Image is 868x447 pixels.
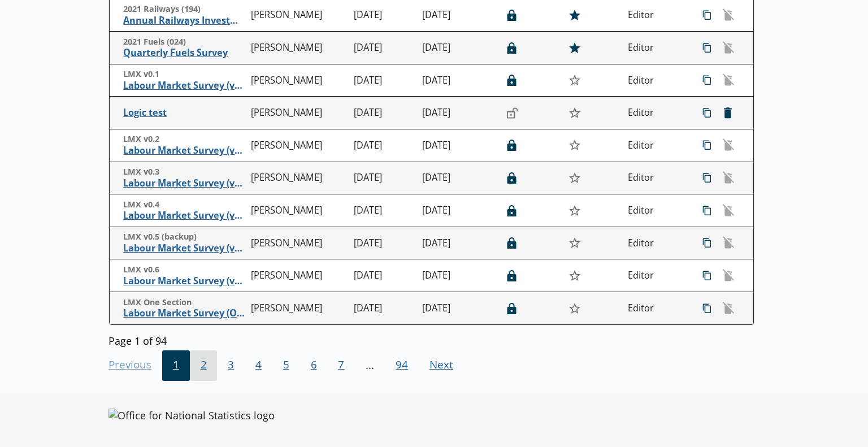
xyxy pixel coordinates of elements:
[419,350,464,381] button: Next
[562,5,587,26] button: Star
[501,136,523,155] button: Lock
[562,37,587,58] button: Star
[418,97,493,129] td: [DATE]
[418,32,493,64] td: [DATE]
[123,145,246,157] span: Labour Market Survey (v0.2)
[123,107,246,119] span: Logic test
[385,350,419,381] button: 94
[123,80,246,92] span: Labour Market Survey (v0.1)
[349,292,418,325] td: [DATE]
[246,129,349,162] td: [PERSON_NAME]
[123,307,246,319] span: Labour Market Survey (One Section)
[123,210,246,222] span: Labour Market Survey (v0.4)
[623,194,692,227] td: Editor
[562,167,587,189] button: Star
[562,232,587,254] button: Star
[123,297,246,308] span: LMX One Section
[349,162,418,194] td: [DATE]
[623,292,692,325] td: Editor
[123,242,246,254] span: Labour Market Survey (v0.5)
[123,275,246,287] span: Labour Market Survey (v0.6)
[501,299,523,318] button: Lock
[246,162,349,194] td: [PERSON_NAME]
[123,4,246,15] span: 2021 Railways (194)
[501,201,523,220] button: Lock
[418,194,493,227] td: [DATE]
[501,266,523,285] button: Lock
[501,71,523,90] button: Lock
[123,15,246,27] span: Annual Railways Investment Survey
[123,177,246,189] span: Labour Market Survey (v0.3)
[217,350,245,381] button: 3
[501,38,523,58] button: Lock
[623,32,692,64] td: Editor
[246,194,349,227] td: [PERSON_NAME]
[349,64,418,97] td: [DATE]
[162,350,190,381] button: 1
[123,199,246,210] span: LMX v0.4
[418,292,493,325] td: [DATE]
[562,102,587,124] button: Star
[623,259,692,292] td: Editor
[123,37,246,47] span: 2021 Fuels (024)
[355,350,385,381] li: ...
[501,6,523,25] button: Lock
[623,162,692,194] td: Editor
[246,97,349,129] td: [PERSON_NAME]
[349,227,418,259] td: [DATE]
[300,350,328,381] button: 6
[501,233,523,253] button: Lock
[349,194,418,227] td: [DATE]
[246,64,349,97] td: [PERSON_NAME]
[501,103,523,123] button: Lock
[418,227,493,259] td: [DATE]
[123,232,246,242] span: LMX v0.5 (backup)
[562,199,587,221] button: Star
[246,227,349,259] td: [PERSON_NAME]
[623,97,692,129] td: Editor
[623,227,692,259] td: Editor
[349,97,418,129] td: [DATE]
[328,350,355,381] button: 7
[418,129,493,162] td: [DATE]
[418,259,493,292] td: [DATE]
[272,350,300,381] button: 5
[123,264,246,275] span: LMX v0.6
[501,168,523,188] button: Lock
[190,350,218,381] button: 2
[418,162,493,194] td: [DATE]
[349,259,418,292] td: [DATE]
[623,129,692,162] td: Editor
[562,70,587,91] button: Star
[562,134,587,156] button: Star
[123,47,246,59] span: Quarterly Fuels Survey
[246,32,349,64] td: [PERSON_NAME]
[562,265,587,287] button: Star
[245,350,272,381] button: 4
[418,64,493,97] td: [DATE]
[562,297,587,319] button: Star
[123,167,246,177] span: LMX v0.3
[349,32,418,64] td: [DATE]
[246,292,349,325] td: [PERSON_NAME]
[108,331,754,347] div: Page 1 of 94
[123,134,246,145] span: LMX v0.2
[123,69,246,80] span: LMX v0.1
[623,64,692,97] td: Editor
[246,259,349,292] td: [PERSON_NAME]
[349,129,418,162] td: [DATE]
[108,409,275,422] img: Office for National Statistics logo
